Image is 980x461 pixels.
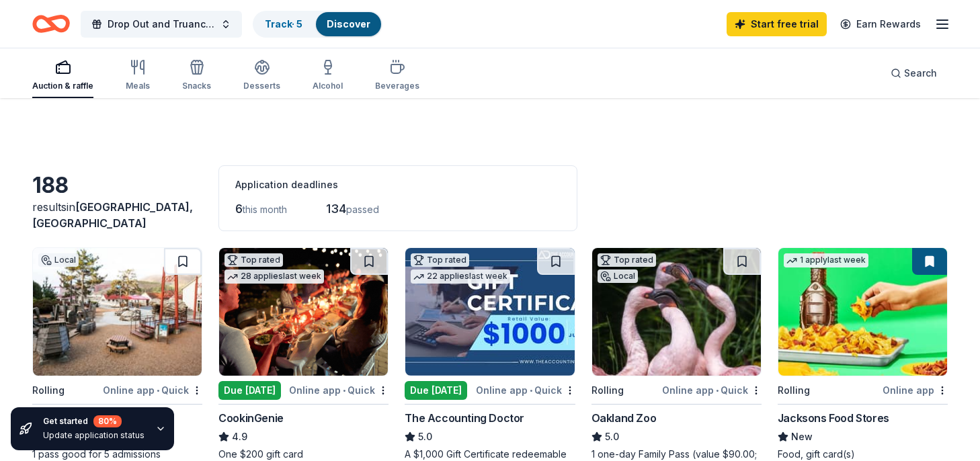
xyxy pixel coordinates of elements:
[778,448,948,461] div: Food, gift card(s)
[243,204,287,215] span: this month
[405,248,574,376] img: Image for The Accounting Doctor
[103,382,202,399] div: Online app Quick
[591,382,624,399] div: Rolling
[32,81,93,91] div: Auction & raffle
[289,382,389,399] div: Online app Quick
[218,448,389,461] div: One $200 gift card
[598,269,638,283] div: Local
[313,81,343,91] div: Alcohol
[375,81,419,91] div: Beverages
[592,248,761,376] img: Image for Oakland Zoo
[265,18,302,30] a: Track· 5
[662,382,762,399] div: Online app Quick
[784,253,868,267] div: 1 apply last week
[716,385,719,396] span: •
[157,385,159,396] span: •
[832,12,929,36] a: Earn Rewards
[32,247,202,461] a: Image for Bay Area Discovery MuseumLocalRollingOnline app•Quick[GEOGRAPHIC_DATA]4.51 pass good fo...
[326,202,346,216] span: 134
[243,81,280,91] div: Desserts
[126,54,150,98] button: Meals
[93,415,122,427] div: 80 %
[343,385,345,396] span: •
[313,54,343,98] button: Alcohol
[235,177,561,193] div: Application deadlines
[243,54,280,98] button: Desserts
[218,410,284,426] div: CookinGenie
[778,248,947,376] img: Image for Jacksons Food Stores
[778,247,948,461] a: Image for Jacksons Food Stores1 applylast weekRollingOnline appJacksons Food StoresNewFood, gift ...
[33,248,202,376] img: Image for Bay Area Discovery Museum
[38,253,79,267] div: Local
[219,248,388,376] img: Image for CookinGenie
[232,429,247,445] span: 4.9
[81,11,242,38] button: Drop Out and Truancy Prevention Programming
[880,60,948,87] button: Search
[32,200,193,230] span: in
[405,410,524,426] div: The Accounting Doctor
[43,415,145,427] div: Get started
[418,429,432,445] span: 5.0
[182,54,211,98] button: Snacks
[126,81,150,91] div: Meals
[32,200,193,230] span: [GEOGRAPHIC_DATA], [GEOGRAPHIC_DATA]
[476,382,575,399] div: Online app Quick
[405,381,467,400] div: Due [DATE]
[598,253,656,267] div: Top rated
[411,253,469,267] div: Top rated
[727,12,827,36] a: Start free trial
[32,382,65,399] div: Rolling
[778,410,889,426] div: Jacksons Food Stores
[411,269,510,284] div: 22 applies last week
[218,247,389,461] a: Image for CookinGenieTop rated28 applieslast weekDue [DATE]Online app•QuickCookinGenie4.9One $200...
[235,202,243,216] span: 6
[182,81,211,91] div: Snacks
[591,410,657,426] div: Oakland Zoo
[791,429,813,445] span: New
[224,269,324,284] div: 28 applies last week
[218,381,281,400] div: Due [DATE]
[904,65,937,81] span: Search
[108,16,215,32] span: Drop Out and Truancy Prevention Programming
[32,8,70,40] a: Home
[778,382,810,399] div: Rolling
[32,199,202,231] div: results
[530,385,532,396] span: •
[32,172,202,199] div: 188
[32,54,93,98] button: Auction & raffle
[327,18,370,30] a: Discover
[224,253,283,267] div: Top rated
[346,204,379,215] span: passed
[605,429,619,445] span: 5.0
[253,11,382,38] button: Track· 5Discover
[883,382,948,399] div: Online app
[375,54,419,98] button: Beverages
[43,430,145,441] div: Update application status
